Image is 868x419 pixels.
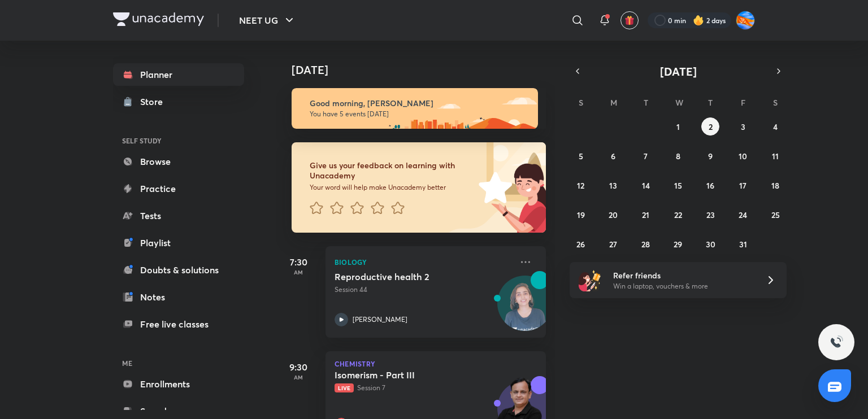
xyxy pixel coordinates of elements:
[642,180,650,191] abbr: October 14, 2025
[498,282,552,336] img: Avatar
[610,97,617,108] abbr: Monday
[276,374,321,381] p: AM
[335,383,354,392] span: Live
[734,235,752,253] button: October 31, 2025
[335,383,512,393] p: Session 7
[637,206,655,224] button: October 21, 2025
[310,183,475,192] p: Your word will help make Unacademy better
[620,11,639,29] button: avatar
[739,209,747,220] abbr: October 24, 2025
[736,11,755,30] img: Adithya MA
[669,117,687,136] button: October 1, 2025
[706,209,715,220] abbr: October 23, 2025
[113,286,244,308] a: Notes
[734,206,752,224] button: October 24, 2025
[604,235,622,253] button: October 27, 2025
[739,151,747,162] abbr: October 10, 2025
[773,121,778,132] abbr: October 4, 2025
[310,98,528,108] h6: Good morning, [PERSON_NAME]
[113,232,244,254] a: Playlist
[113,204,244,227] a: Tests
[604,176,622,194] button: October 13, 2025
[353,315,407,325] p: [PERSON_NAME]
[113,313,244,335] a: Free live classes
[335,360,537,367] p: Chemistry
[741,97,745,108] abbr: Friday
[734,176,752,194] button: October 17, 2025
[609,180,617,191] abbr: October 13, 2025
[766,176,784,194] button: October 18, 2025
[572,206,590,224] button: October 19, 2025
[734,117,752,136] button: October 3, 2025
[830,335,843,349] img: ttu
[637,147,655,165] button: October 7, 2025
[572,176,590,194] button: October 12, 2025
[613,269,752,281] h6: Refer friends
[292,63,557,77] h4: [DATE]
[637,176,655,194] button: October 14, 2025
[579,269,601,291] img: referral
[701,117,719,136] button: October 2, 2025
[734,147,752,165] button: October 10, 2025
[693,15,704,26] img: streak
[644,97,648,108] abbr: Tuesday
[669,147,687,165] button: October 8, 2025
[676,121,680,132] abbr: October 1, 2025
[310,160,475,181] h6: Give us your feedback on learning with Unacademy
[585,63,771,79] button: [DATE]
[276,269,321,276] p: AM
[660,64,697,79] span: [DATE]
[669,206,687,224] button: October 22, 2025
[674,180,682,191] abbr: October 15, 2025
[335,285,512,295] p: Session 44
[335,255,512,269] p: Biology
[674,239,682,250] abbr: October 29, 2025
[579,97,583,108] abbr: Sunday
[739,180,747,191] abbr: October 17, 2025
[609,209,618,220] abbr: October 20, 2025
[773,97,778,108] abbr: Saturday
[675,97,683,108] abbr: Wednesday
[709,121,713,132] abbr: October 2, 2025
[641,239,650,250] abbr: October 28, 2025
[708,97,713,108] abbr: Thursday
[604,206,622,224] button: October 20, 2025
[572,235,590,253] button: October 26, 2025
[232,9,303,32] button: NEET UG
[637,235,655,253] button: October 28, 2025
[577,209,585,220] abbr: October 19, 2025
[701,206,719,224] button: October 23, 2025
[113,150,244,173] a: Browse
[310,110,528,119] p: You have 5 events [DATE]
[669,235,687,253] button: October 29, 2025
[708,151,713,162] abbr: October 9, 2025
[701,176,719,194] button: October 16, 2025
[644,151,648,162] abbr: October 7, 2025
[572,147,590,165] button: October 5, 2025
[766,206,784,224] button: October 25, 2025
[604,147,622,165] button: October 6, 2025
[624,15,635,25] img: avatar
[613,281,752,291] p: Win a laptop, vouchers & more
[706,180,714,191] abbr: October 16, 2025
[611,151,615,162] abbr: October 6, 2025
[739,239,747,250] abbr: October 31, 2025
[771,209,780,220] abbr: October 25, 2025
[113,63,244,86] a: Planner
[335,369,475,381] h5: Isomerism - Part III
[772,151,779,162] abbr: October 11, 2025
[669,176,687,194] button: October 15, 2025
[701,147,719,165] button: October 9, 2025
[113,373,244,395] a: Enrollments
[140,95,170,108] div: Store
[674,209,682,220] abbr: October 22, 2025
[741,121,745,132] abbr: October 3, 2025
[577,180,584,191] abbr: October 12, 2025
[676,151,680,162] abbr: October 8, 2025
[113,90,244,113] a: Store
[642,209,649,220] abbr: October 21, 2025
[706,239,715,250] abbr: October 30, 2025
[576,239,585,250] abbr: October 26, 2025
[579,151,583,162] abbr: October 5, 2025
[440,142,546,233] img: feedback_image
